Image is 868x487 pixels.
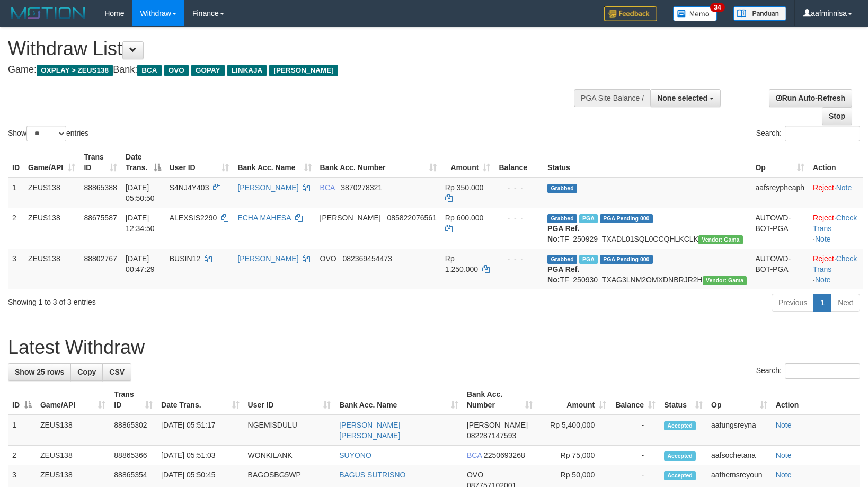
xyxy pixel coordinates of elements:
a: BAGUS SUTRISNO [339,471,405,479]
td: ZEUS138 [24,249,79,289]
a: Copy [70,363,103,381]
span: S4NJ4Y403 [170,183,209,192]
h4: Game: Bank: [8,65,568,75]
a: SUYONO [339,451,371,459]
td: - [610,446,660,465]
td: ZEUS138 [36,446,110,465]
span: Copy 082369454473 to clipboard [342,254,392,263]
button: None selected [650,89,721,107]
a: Note [776,451,792,459]
a: Note [815,235,831,243]
span: Rp 350.000 [445,183,483,192]
th: Status: activate to sort column ascending [660,385,707,415]
span: LINKAJA [227,65,267,76]
span: 88675587 [84,214,117,222]
th: Trans ID: activate to sort column ascending [79,147,121,178]
a: Run Auto-Refresh [769,89,852,107]
td: 2 [8,208,24,249]
input: Search: [785,363,860,379]
th: Action [809,147,863,178]
td: 1 [8,178,24,208]
td: TF_250929_TXADL01SQL0CCQHLKCLK [543,208,751,249]
span: [PERSON_NAME] [320,214,381,222]
span: OVO [320,254,336,263]
th: Game/API: activate to sort column ascending [36,385,110,415]
th: Balance: activate to sort column ascending [610,385,660,415]
span: BUSIN12 [170,254,200,263]
span: 88802767 [84,254,117,263]
div: Showing 1 to 3 of 3 entries [8,293,354,307]
td: · [809,178,863,208]
span: [PERSON_NAME] [467,421,528,429]
img: Button%20Memo.svg [673,6,718,21]
span: Accepted [664,451,696,461]
td: - [610,415,660,446]
td: ZEUS138 [36,415,110,446]
b: PGA Ref. No: [547,265,579,284]
img: MOTION_logo.png [8,5,88,21]
th: Amount: activate to sort column ascending [441,147,495,178]
span: GOPAY [191,65,225,76]
span: BCA [320,183,335,192]
span: Rp 600.000 [445,214,483,222]
span: ALEXSIS2290 [170,214,217,222]
a: Note [776,421,792,429]
span: Grabbed [547,255,577,264]
span: Vendor URL: https://trx31.1velocity.biz [698,235,743,244]
td: 2 [8,446,36,465]
span: [DATE] 00:47:29 [126,254,155,273]
td: 88865366 [110,446,157,465]
th: Bank Acc. Number: activate to sort column ascending [316,147,441,178]
div: - - - [499,253,539,264]
td: AUTOWD-BOT-PGA [751,249,809,289]
a: Reject [813,214,834,222]
td: ZEUS138 [24,208,79,249]
div: PGA Site Balance / [574,89,650,107]
th: Op: activate to sort column ascending [707,385,772,415]
a: Check Trans [813,214,857,233]
a: 1 [813,294,831,312]
span: BCA [467,451,482,459]
b: PGA Ref. No: [547,224,579,243]
a: [PERSON_NAME] [PERSON_NAME] [339,421,400,440]
span: Copy 082287147593 to clipboard [467,431,516,440]
a: [PERSON_NAME] [237,183,298,192]
a: [PERSON_NAME] [237,254,298,263]
span: Rp 1.250.000 [445,254,478,273]
th: Date Trans.: activate to sort column ascending [157,385,243,415]
td: WONKILANK [244,446,335,465]
span: PGA Pending [600,214,653,223]
span: OXPLAY > ZEUS138 [37,65,113,76]
a: ECHA MAHESA [237,214,290,222]
span: Vendor URL: https://trx31.1velocity.biz [703,276,747,285]
label: Search: [756,126,860,141]
th: Amount: activate to sort column ascending [537,385,610,415]
span: Copy 3870278321 to clipboard [341,183,382,192]
select: Showentries [26,126,66,141]
h1: Latest Withdraw [8,337,860,358]
span: Copy 2250693268 to clipboard [484,451,525,459]
span: Accepted [664,421,696,430]
span: [PERSON_NAME] [269,65,338,76]
td: 3 [8,249,24,289]
td: Rp 5,400,000 [537,415,610,446]
a: Previous [772,294,814,312]
td: [DATE] 05:51:03 [157,446,243,465]
th: Status [543,147,751,178]
td: TF_250930_TXAG3LNM2OMXDNBRJR2H [543,249,751,289]
th: Bank Acc. Number: activate to sort column ascending [463,385,537,415]
th: ID [8,147,24,178]
span: BCA [137,65,161,76]
a: Reject [813,183,834,192]
span: OVO [467,471,483,479]
td: NGEMISDULU [244,415,335,446]
a: Note [836,183,852,192]
td: aafsochetana [707,446,772,465]
td: · · [809,249,863,289]
span: Copy 085822076561 to clipboard [387,214,436,222]
th: Date Trans.: activate to sort column descending [121,147,165,178]
a: Check Trans [813,254,857,273]
th: User ID: activate to sort column ascending [165,147,234,178]
span: Marked by aafpengsreynich [579,214,598,223]
td: [DATE] 05:51:17 [157,415,243,446]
